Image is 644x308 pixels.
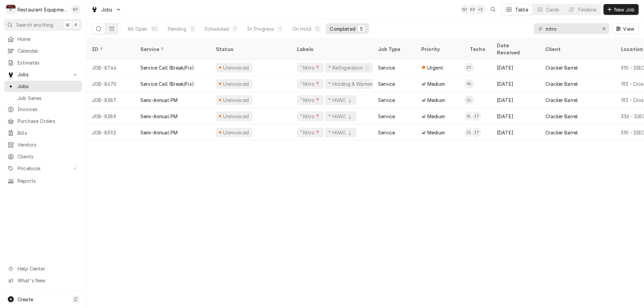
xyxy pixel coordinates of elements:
[18,35,79,43] span: Home
[140,64,194,71] div: Service Call (Break/Fix)
[65,21,70,28] span: ⌘
[152,25,157,32] div: 30
[464,128,474,137] div: CL
[18,59,79,66] span: Estimates
[472,128,481,137] div: ZT
[328,64,371,71] div: ⁴ Refrigeration ❄️
[18,177,79,184] span: Reports
[464,111,474,121] div: Van Lucas's Avatar
[578,6,596,13] div: Timeline
[18,277,78,284] span: What's New
[4,139,82,150] a: Vendors
[427,113,445,120] span: Medium
[622,25,636,32] span: View
[328,129,353,136] div: ⁴ HVAC 🌡️
[545,64,578,71] div: Cracker Barrel
[491,76,540,92] div: [DATE]
[476,5,485,14] div: + 3
[497,42,533,56] div: Date Received
[378,80,395,87] div: Service
[6,5,16,14] div: R
[140,46,204,53] div: Service
[545,80,578,87] div: Cracker Barrel
[427,80,445,87] span: Medium
[460,5,470,14] div: Nick Tussey's Avatar
[278,25,282,32] div: 1
[4,19,82,31] button: Search anything⌘K
[470,46,486,53] div: Techs
[4,57,82,68] a: Estimates
[300,80,321,87] div: ¹ Nitro📍
[216,46,285,53] div: Status
[378,129,395,136] div: Service
[18,129,79,136] span: Bills
[545,46,609,53] div: Client
[222,80,250,87] div: Uninvoiced
[74,296,78,303] span: C
[86,108,135,124] div: JOB-8389
[4,69,82,80] a: Go to Jobs
[378,113,395,120] div: Service
[88,4,124,15] a: Go to Jobs
[472,111,481,121] div: ZT
[4,263,82,274] a: Go to Help Center
[328,97,353,104] div: ⁴ HVAC 🌡️
[18,165,69,172] span: Pricebook
[222,97,250,104] div: Uninvoiced
[18,141,79,148] span: Vendors
[328,113,353,120] div: ⁴ HVAC 🌡️
[378,64,395,71] div: Service
[464,95,474,105] div: CL
[233,25,237,32] div: 7
[300,97,321,104] div: ¹ Nitro📍
[71,5,80,14] div: NT
[128,25,147,32] div: All Open
[460,5,470,14] div: NT
[300,64,321,71] div: ¹ Nitro📍
[101,6,113,13] span: Jobs
[18,297,33,302] span: Create
[488,4,499,15] button: Open search
[222,64,250,71] div: Uninvoiced
[464,63,474,72] div: Zack Tussey's Avatar
[190,25,194,32] div: 5
[71,5,80,14] div: Nick Tussey's Avatar
[315,25,320,32] div: 12
[292,25,311,32] div: On Hold
[491,59,540,76] div: [DATE]
[464,63,474,72] div: ZT
[378,97,395,104] div: Service
[18,71,69,78] span: Jobs
[4,93,82,104] a: Job Series
[300,129,321,136] div: ¹ Nitro📍
[18,47,79,54] span: Calendar
[18,95,79,102] span: Job Series
[421,46,458,53] div: Priority
[464,128,474,137] div: Cole Livingston's Avatar
[427,64,443,71] span: Urgent
[205,25,229,32] div: Scheduled
[4,127,82,138] a: Bills
[545,129,578,136] div: Cracker Barrel
[464,95,474,105] div: Cole Livingston's Avatar
[4,33,82,45] a: Home
[18,265,78,272] span: Help Center
[247,25,274,32] div: In Progress
[222,129,250,136] div: Uninvoiced
[16,21,53,28] span: Search anything
[464,111,474,121] div: VL
[140,97,178,104] div: Semi-Annual PM
[546,23,596,34] input: Keyword search
[546,6,560,13] div: Cards
[330,25,355,32] div: Completed
[545,113,578,120] div: Cracker Barrel
[4,115,82,127] a: Purchase Orders
[378,46,410,53] div: Job Type
[4,163,82,174] a: Go to Pricebook
[75,21,78,28] span: K
[4,81,82,92] a: Jobs
[464,79,474,88] div: HL
[140,80,194,87] div: Service Call (Break/Fix)
[545,97,578,104] div: Cracker Barrel
[4,175,82,186] a: Reports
